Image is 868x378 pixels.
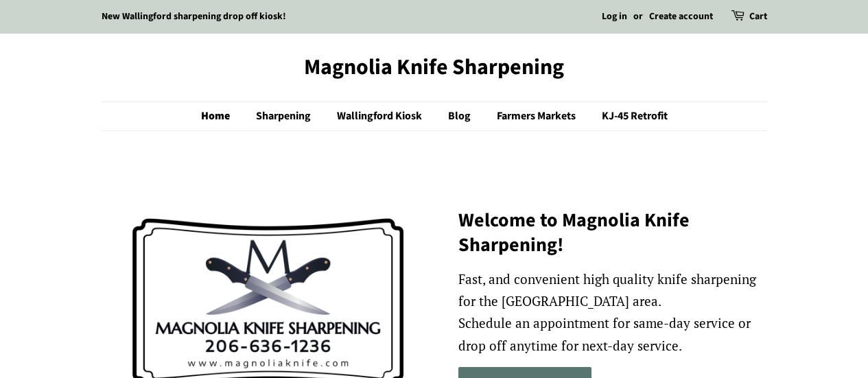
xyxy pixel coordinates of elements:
a: KJ-45 Retrofit [591,102,668,130]
a: Wallingford Kiosk [327,102,436,130]
a: Magnolia Knife Sharpening [102,54,767,80]
a: Cart [749,9,767,25]
a: Log in [602,10,627,23]
a: New Wallingford sharpening drop off kiosk! [102,10,286,23]
h2: Welcome to Magnolia Knife Sharpening! [458,208,767,258]
p: Fast, and convenient high quality knife sharpening for the [GEOGRAPHIC_DATA] area. Schedule an ap... [458,268,767,357]
li: or [633,9,643,25]
a: Sharpening [246,102,325,130]
a: Blog [438,102,484,130]
a: Create account [649,10,713,23]
a: Farmers Markets [486,102,589,130]
a: Home [201,102,244,130]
